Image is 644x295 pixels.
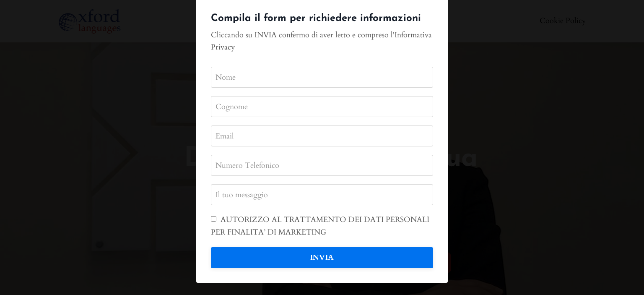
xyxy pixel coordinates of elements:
[211,247,433,268] button: INVIA
[211,13,433,25] h4: Compila il form per richiedere informazioni
[211,96,433,117] input: Cognome
[211,67,433,88] input: Nome
[211,155,433,176] input: Numero Telefonico
[211,29,433,54] p: Cliccando su INVIA confermo di aver letto e compreso l'Informativa Privacy
[211,184,433,205] input: Il tuo messaggio
[211,125,433,146] input: Email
